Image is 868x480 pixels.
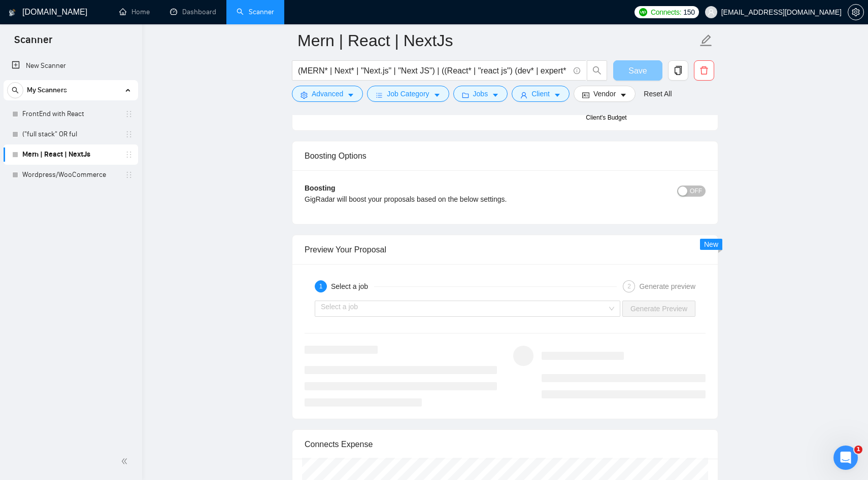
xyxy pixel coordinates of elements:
button: settingAdvancedcaret-down [292,86,363,102]
span: Connects: [651,7,681,18]
span: holder [125,171,133,179]
iframe: Intercom live chat [833,446,858,470]
div: Select a job [331,280,374,292]
span: My Scanners [27,80,67,100]
span: search [8,87,23,94]
div: Generate preview [639,280,695,292]
button: idcardVendorcaret-down [574,86,636,102]
a: ("full stack" OR ful [22,124,119,144]
span: Client [531,88,550,99]
input: Scanner name... [297,28,697,53]
a: New Scanner [12,56,130,76]
div: GigRadar will boost your proposals based on the below settings. [305,194,606,205]
a: setting [848,8,864,16]
span: holder [125,130,133,138]
span: 150 [683,7,694,18]
button: setting [848,4,864,20]
span: Save [628,64,647,77]
div: Boosting Options [305,141,706,170]
li: My Scanners [4,80,138,185]
a: Mern | React | NextJs [22,144,119,165]
span: idcard [582,91,589,99]
a: homeHome [119,8,150,16]
span: caret-down [347,91,354,99]
img: upwork-logo.png [639,8,647,16]
span: caret-down [433,91,441,99]
button: copy [668,60,688,81]
span: double-left [121,456,131,466]
span: caret-down [554,91,561,99]
span: holder [125,151,133,159]
b: Boosting [305,184,336,192]
span: caret-down [620,91,627,99]
button: Save [613,60,662,81]
span: delete [694,66,714,75]
a: Wordpress/WooCommerce [22,165,119,185]
span: info-circle [574,67,580,74]
span: folder [462,91,469,99]
input: Search Freelance Jobs... [298,64,569,77]
span: 1 [854,446,862,454]
div: Preview Your Proposal [305,235,706,264]
img: logo [9,5,16,21]
span: edit [699,34,713,47]
span: 2 [627,283,631,290]
span: setting [301,91,308,99]
a: searchScanner [237,8,274,16]
span: bars [376,91,383,99]
span: holder [125,110,133,118]
a: Reset All [644,88,672,99]
span: New [704,240,718,248]
span: OFF [690,186,702,197]
a: dashboardDashboard [170,8,216,16]
span: setting [848,8,863,16]
span: copy [669,66,688,75]
span: 1 [319,283,323,290]
span: search [587,66,607,75]
button: barsJob Categorycaret-down [367,86,449,102]
span: Jobs [473,88,488,99]
span: user [520,91,527,99]
button: userClientcaret-down [512,86,570,102]
a: FrontEnd with React [22,104,119,124]
span: Scanner [6,32,60,54]
button: Generate Preview [622,301,695,317]
span: caret-down [492,91,499,99]
button: search [7,82,23,98]
div: Connects Expense [305,430,706,459]
button: delete [694,60,714,81]
span: Advanced [312,88,343,99]
button: folderJobscaret-down [453,86,508,102]
div: Client's Budget [586,113,626,123]
span: Job Category [387,88,429,99]
span: user [708,9,715,16]
span: Vendor [593,88,616,99]
button: search [587,60,607,81]
li: New Scanner [4,56,138,76]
